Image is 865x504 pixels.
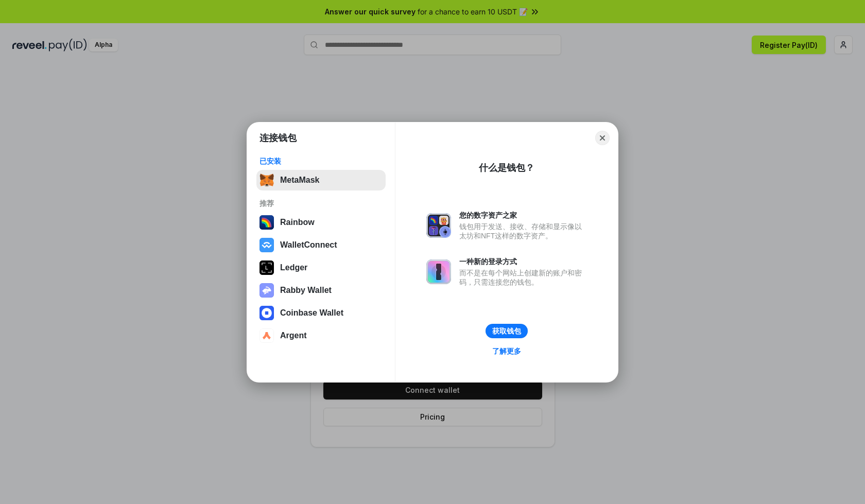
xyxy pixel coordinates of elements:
[256,257,386,278] button: Ledger
[280,286,332,295] div: Rabby Wallet
[259,328,274,343] img: svg+xml,%3Csvg%20width%3D%2228%22%20height%3D%2228%22%20viewBox%3D%220%200%2028%2028%22%20fill%3D...
[280,240,337,250] div: WalletConnect
[280,263,307,272] div: Ledger
[259,238,274,252] img: svg+xml,%3Csvg%20width%3D%2228%22%20height%3D%2228%22%20viewBox%3D%220%200%2028%2028%22%20fill%3D...
[492,326,521,336] div: 获取钱包
[259,199,383,208] div: 推荐
[256,235,386,255] button: WalletConnect
[595,131,610,145] button: Close
[259,283,274,298] img: svg+xml,%3Csvg%20xmlns%3D%22http%3A%2F%2Fwww.w3.org%2F2000%2Fsvg%22%20fill%3D%22none%22%20viewBox...
[486,324,528,338] button: 获取钱包
[259,306,274,320] img: svg+xml,%3Csvg%20width%3D%2228%22%20height%3D%2228%22%20viewBox%3D%220%200%2028%2028%22%20fill%3D...
[259,173,274,187] img: svg+xml,%3Csvg%20fill%3D%22none%22%20height%3D%2233%22%20viewBox%3D%220%200%2035%2033%22%20width%...
[280,308,343,318] div: Coinbase Wallet
[486,344,527,358] a: 了解更多
[492,346,521,356] div: 了解更多
[426,213,451,238] img: svg+xml,%3Csvg%20xmlns%3D%22http%3A%2F%2Fwww.w3.org%2F2000%2Fsvg%22%20fill%3D%22none%22%20viewBox...
[256,303,386,323] button: Coinbase Wallet
[426,259,451,284] img: svg+xml,%3Csvg%20xmlns%3D%22http%3A%2F%2Fwww.w3.org%2F2000%2Fsvg%22%20fill%3D%22none%22%20viewBox...
[256,212,386,233] button: Rainbow
[280,218,315,227] div: Rainbow
[259,157,383,166] div: 已安装
[459,257,587,266] div: 一种新的登录方式
[259,215,274,230] img: svg+xml,%3Csvg%20width%3D%22120%22%20height%3D%22120%22%20viewBox%3D%220%200%20120%20120%22%20fil...
[280,331,307,340] div: Argent
[459,211,587,220] div: 您的数字资产之家
[280,176,319,185] div: MetaMask
[259,260,274,275] img: svg+xml,%3Csvg%20xmlns%3D%22http%3A%2F%2Fwww.w3.org%2F2000%2Fsvg%22%20width%3D%2228%22%20height%3...
[459,222,587,240] div: 钱包用于发送、接收、存储和显示像以太坊和NFT这样的数字资产。
[479,162,534,174] div: 什么是钱包？
[256,170,386,190] button: MetaMask
[259,132,297,144] h1: 连接钱包
[256,280,386,301] button: Rabby Wallet
[256,325,386,346] button: Argent
[459,268,587,287] div: 而不是在每个网站上创建新的账户和密码，只需连接您的钱包。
